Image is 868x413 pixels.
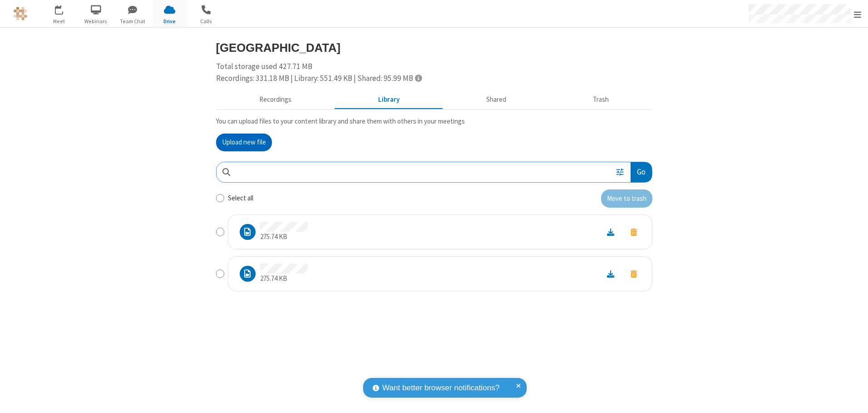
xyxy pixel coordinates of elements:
button: Recorded meetings [216,91,335,109]
span: Totals displayed include files that have been moved to the trash. [415,74,422,82]
p: 275.74 KB [260,274,308,284]
span: Team Chat [116,17,150,25]
span: Calls [189,17,223,25]
button: Move to trash [622,268,645,280]
button: Content library [335,91,443,109]
span: Webinars [79,17,113,25]
span: Meet [42,17,76,25]
span: Drive [153,17,187,25]
p: 275.74 KB [260,232,308,242]
label: Select all [228,193,253,204]
div: 1 [61,5,67,12]
button: Go [631,162,651,183]
button: Shared during meetings [443,91,550,109]
p: You can upload files to your content library and share them with others in your meetings [216,116,652,127]
button: Move to trash [601,189,652,208]
button: Move to trash [622,226,645,238]
div: Total storage used 427.71 MB [216,61,652,84]
a: Download file [599,269,622,279]
button: Trash [550,91,652,109]
h3: [GEOGRAPHIC_DATA] [216,41,652,54]
div: Recordings: 331.18 MB | Library: 551.49 KB | Shared: 95.99 MB [216,73,652,85]
iframe: Chat [845,389,861,407]
span: Want better browser notifications? [382,382,499,394]
button: Upload new file [216,134,272,152]
img: QA Selenium DO NOT DELETE OR CHANGE [14,7,27,20]
a: Download file [599,227,622,237]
